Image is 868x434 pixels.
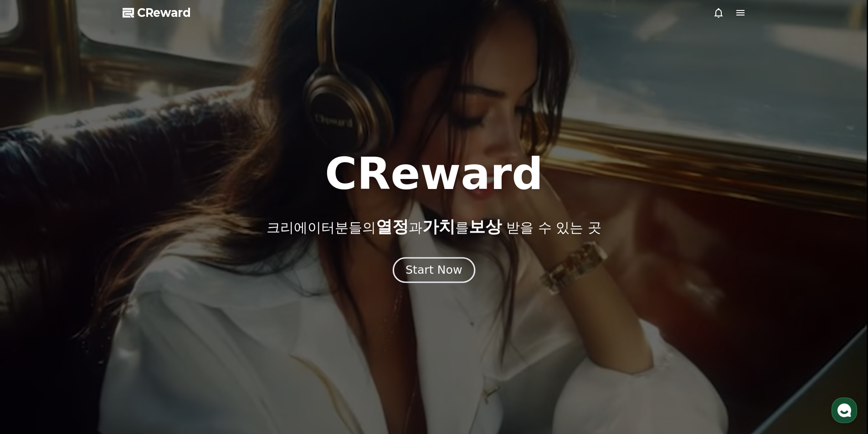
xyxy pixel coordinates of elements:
[137,5,191,20] span: CReward
[376,217,409,236] span: 열정
[393,257,475,283] button: Start Now
[406,262,462,278] div: Start Now
[267,218,601,236] p: 크리에이터분들의 과 를 받을 수 있는 곳
[60,289,118,311] a: 대화
[422,217,455,236] span: 가치
[395,267,473,276] a: Start Now
[123,5,191,20] a: CReward
[325,152,543,196] h1: CReward
[141,302,152,310] span: 설정
[29,302,34,310] span: 홈
[83,303,94,310] span: 대화
[469,217,502,236] span: 보상
[3,289,60,311] a: 홈
[118,289,175,311] a: 설정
